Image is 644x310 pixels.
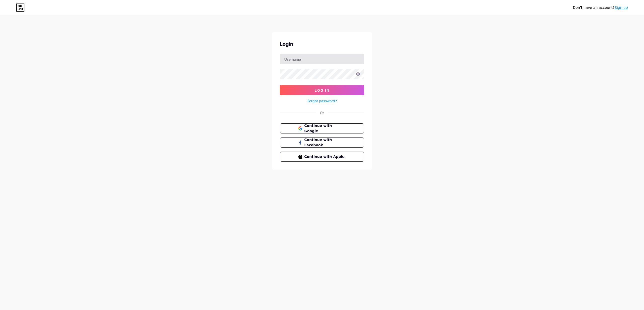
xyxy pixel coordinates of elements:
div: Or [320,110,324,115]
button: Continue with Facebook [280,137,364,148]
button: Continue with Google [280,123,364,133]
a: Forgot password? [307,98,337,104]
span: Continue with Apple [304,154,346,159]
span: Log In [315,88,330,92]
button: Log In [280,85,364,95]
button: Continue with Apple [280,152,364,162]
div: Don't have an account? [573,5,628,10]
span: Continue with Google [304,123,346,134]
span: Continue with Facebook [304,137,346,148]
a: Sign up [615,6,628,10]
div: Login [280,40,364,48]
input: Username [280,54,364,64]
